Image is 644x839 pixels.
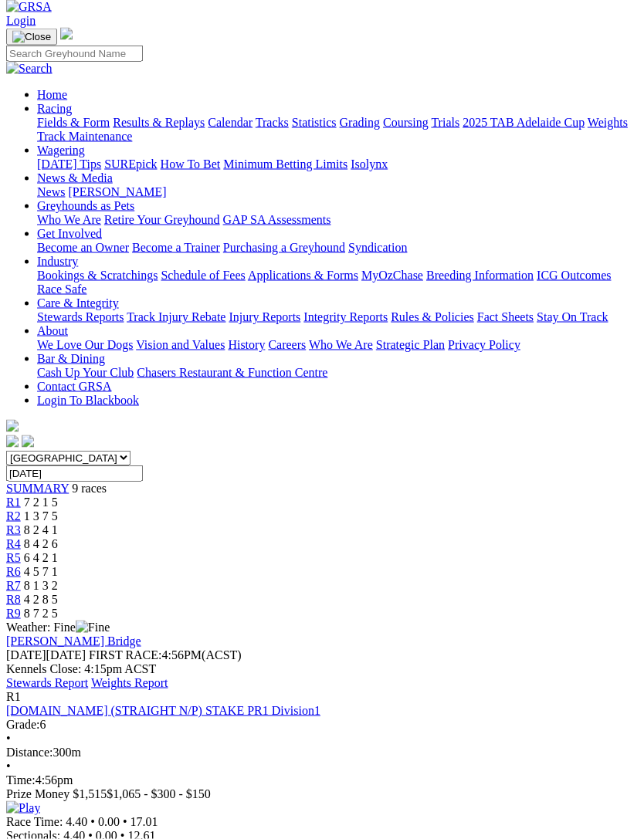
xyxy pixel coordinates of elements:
a: Privacy Policy [448,338,520,351]
a: [DOMAIN_NAME] (STRAIGHT N/P) STAKE PR1 Division1 [6,704,320,717]
a: Cash Up Your Club [37,366,134,379]
div: Care & Integrity [37,310,638,324]
div: About [37,338,638,352]
a: R6 [6,565,21,578]
a: Greyhounds as Pets [37,199,134,212]
span: 9 races [72,482,107,495]
a: News & Media [37,171,113,184]
span: 7 2 1 5 [24,496,58,509]
span: 17.01 [130,815,158,828]
span: • [6,759,11,773]
a: GAP SA Assessments [223,213,331,226]
a: Bar & Dining [37,352,105,365]
a: Syndication [348,241,407,254]
a: Stewards Reports [37,310,124,323]
div: Wagering [37,157,638,171]
span: Grade: [6,718,40,731]
a: Who We Are [309,338,373,351]
span: R1 [6,690,21,703]
span: Race Time: [6,815,63,828]
a: Fields & Form [37,116,110,129]
div: Industry [37,269,638,296]
a: History [228,338,265,351]
span: $1,065 - $300 - $150 [107,787,211,800]
a: [DATE] Tips [37,157,101,171]
a: Tracks [256,116,289,129]
a: R7 [6,579,21,592]
a: SUMMARY [6,482,69,495]
a: R3 [6,523,21,536]
div: Prize Money $1,515 [6,787,638,801]
a: Applications & Forms [248,269,358,282]
a: Stewards Report [6,676,88,689]
a: Careers [268,338,306,351]
span: 1 3 7 5 [24,509,58,523]
img: logo-grsa-white.png [6,420,19,432]
img: twitter.svg [22,435,34,448]
a: R5 [6,551,21,564]
a: Become a Trainer [132,241,220,254]
img: facebook.svg [6,435,19,448]
a: Retire Your Greyhound [104,213,220,226]
a: R1 [6,496,21,509]
div: 6 [6,718,638,732]
div: Get Involved [37,241,638,255]
a: Industry [37,255,78,268]
span: 8 4 2 6 [24,537,58,550]
span: Weather: Fine [6,621,110,634]
span: 4 5 7 1 [24,565,58,578]
a: Track Maintenance [37,130,132,143]
a: [PERSON_NAME] [68,185,166,198]
a: Care & Integrity [37,296,119,310]
a: How To Bet [161,157,221,171]
div: 300m [6,746,638,759]
a: About [37,324,68,337]
a: SUREpick [104,157,157,171]
a: Breeding Information [426,269,534,282]
a: Statistics [292,116,337,129]
img: Search [6,62,53,76]
a: Coursing [383,116,429,129]
a: Injury Reports [229,310,300,323]
a: Login [6,14,36,27]
a: 2025 TAB Adelaide Cup [463,116,585,129]
img: Fine [76,621,110,634]
div: News & Media [37,185,638,199]
div: Bar & Dining [37,366,638,380]
span: R4 [6,537,21,550]
a: Weights [588,116,628,129]
span: Distance: [6,746,53,759]
a: R9 [6,607,21,620]
a: Bookings & Scratchings [37,269,158,282]
a: Who We Are [37,213,101,226]
a: Grading [340,116,380,129]
input: Select date [6,465,143,482]
a: Race Safe [37,282,86,296]
span: Time: [6,773,36,787]
span: • [6,732,11,745]
button: Toggle navigation [6,29,57,46]
a: Fact Sheets [477,310,534,323]
input: Search [6,46,143,62]
a: Home [37,88,67,101]
span: 8 2 4 1 [24,523,58,536]
span: • [90,815,95,828]
span: [DATE] [6,648,46,661]
a: R8 [6,593,21,606]
div: Greyhounds as Pets [37,213,638,227]
a: MyOzChase [361,269,423,282]
a: Trials [431,116,459,129]
img: Play [6,801,40,815]
a: Login To Blackbook [37,394,139,407]
a: Wagering [37,144,85,157]
a: [PERSON_NAME] Bridge [6,634,141,648]
a: Isolynx [351,157,388,171]
span: 0.00 [98,815,120,828]
span: FIRST RACE: [89,648,161,661]
a: Track Injury Rebate [127,310,225,323]
span: R2 [6,509,21,523]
